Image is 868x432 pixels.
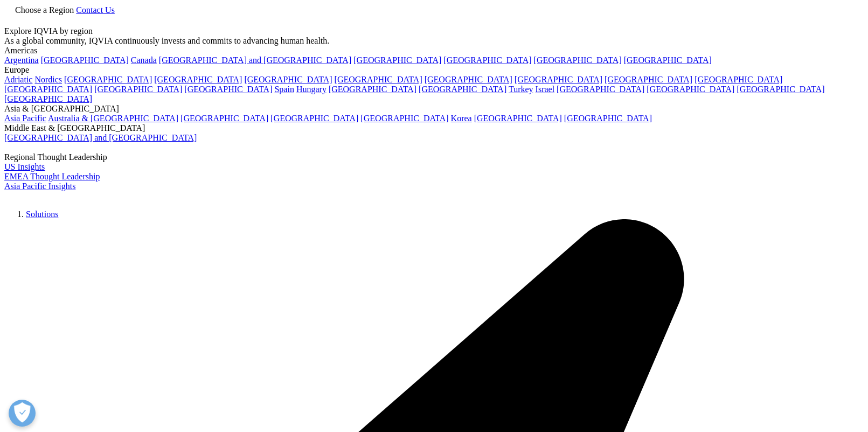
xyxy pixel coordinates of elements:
a: [GEOGRAPHIC_DATA] [605,75,692,84]
div: Regional Thought Leadership [4,152,864,162]
a: [GEOGRAPHIC_DATA] [329,85,416,94]
a: EMEA Thought Leadership [4,172,100,181]
a: US Insights [4,162,45,171]
a: Argentina [4,55,39,65]
a: [GEOGRAPHIC_DATA] [515,75,602,84]
a: [GEOGRAPHIC_DATA] [564,114,652,123]
a: Solutions [26,210,58,219]
a: [GEOGRAPHIC_DATA] [474,114,562,123]
a: Asia Pacific Insights [4,182,75,191]
a: [GEOGRAPHIC_DATA] [94,85,182,94]
a: [GEOGRAPHIC_DATA] [443,55,531,65]
a: [GEOGRAPHIC_DATA] [695,75,782,84]
a: [GEOGRAPHIC_DATA] [270,114,358,123]
a: [GEOGRAPHIC_DATA] [64,75,152,84]
div: Americas [4,46,864,55]
a: [GEOGRAPHIC_DATA] [184,85,272,94]
a: Spain [274,85,294,94]
a: Canada [131,55,157,65]
div: Middle East & [GEOGRAPHIC_DATA] [4,123,864,133]
a: [GEOGRAPHIC_DATA] [419,85,506,94]
a: [GEOGRAPHIC_DATA] and [GEOGRAPHIC_DATA] [4,133,197,142]
a: [GEOGRAPHIC_DATA] and [GEOGRAPHIC_DATA] [159,55,351,65]
a: [GEOGRAPHIC_DATA] [41,55,129,65]
a: [GEOGRAPHIC_DATA] [154,75,242,84]
a: Contact Us [76,5,115,15]
a: [GEOGRAPHIC_DATA] [335,75,422,84]
a: Asia Pacific [4,114,46,123]
button: Open Preferences [9,400,36,427]
a: [GEOGRAPHIC_DATA] [425,75,512,84]
a: [GEOGRAPHIC_DATA] [534,55,622,65]
a: Turkey [509,85,533,94]
div: Explore IQVIA by region [4,26,864,36]
a: [GEOGRAPHIC_DATA] [180,114,268,123]
a: Adriatic [4,75,32,84]
a: Hungary [296,85,327,94]
a: [GEOGRAPHIC_DATA] [647,85,734,94]
a: Australia & [GEOGRAPHIC_DATA] [48,114,178,123]
div: As a global community, IQVIA continuously invests and commits to advancing human health. [4,36,864,46]
a: [GEOGRAPHIC_DATA] [4,85,92,94]
a: [GEOGRAPHIC_DATA] [737,85,824,94]
a: Israel [536,85,555,94]
div: Europe [4,65,864,75]
a: [GEOGRAPHIC_DATA] [244,75,332,84]
a: [GEOGRAPHIC_DATA] [353,55,441,65]
a: [GEOGRAPHIC_DATA] [557,85,644,94]
a: Nordics [34,75,62,84]
a: [GEOGRAPHIC_DATA] [360,114,448,123]
div: Asia & [GEOGRAPHIC_DATA] [4,104,864,114]
a: [GEOGRAPHIC_DATA] [624,55,712,65]
span: Choose a Region [15,5,74,15]
a: [GEOGRAPHIC_DATA] [4,94,92,103]
a: Korea [451,114,472,123]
